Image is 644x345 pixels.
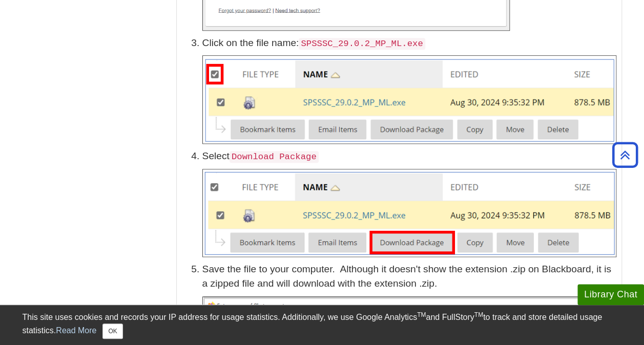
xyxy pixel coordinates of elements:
[417,311,426,318] sup: TM
[202,36,616,51] p: Click on the file name:
[202,262,616,292] p: Save the file to your computer. Although it doesn't show the extension .zip on Blackboard, it is ...
[577,284,644,305] button: Library Chat
[102,324,122,339] button: Close
[230,151,319,163] code: Download Package
[299,38,425,50] code: SPSSSC_29.0.2_MP_ML.exe
[202,149,616,164] p: Select
[23,311,622,339] div: This site uses cookies and records your IP address for usage statistics. Additionally, we use Goo...
[202,169,616,256] img: 'SPSSSC_29.0.2_PC.pkg' selected; 'Download' highlighted.
[202,55,616,144] img: SPSS file is selected.
[609,148,641,162] a: Back to Top
[56,326,96,335] a: Read More
[474,311,483,318] sup: TM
